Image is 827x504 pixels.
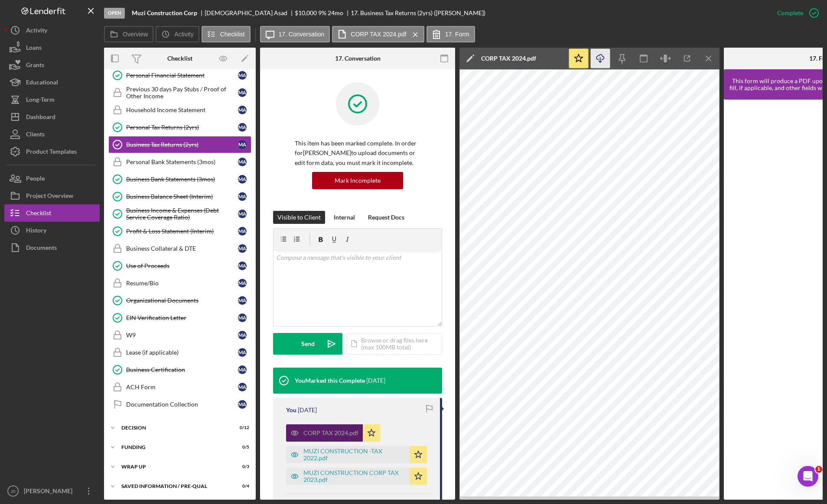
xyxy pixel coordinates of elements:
[238,140,247,149] div: M A
[427,26,475,42] button: 17. Form
[108,378,251,396] a: ACH FormMA
[238,123,247,132] div: M A
[126,193,238,200] div: Business Balance Sheet (Interim)
[126,349,238,356] div: Lease (if applicable)
[126,280,238,287] div: Resume/Bio
[777,4,803,22] div: Complete
[238,227,247,236] div: M A
[205,10,295,16] div: [DEMOGRAPHIC_DATA] Asad
[332,26,424,42] button: CORP TAX 2024.pdf
[238,244,247,253] div: M A
[364,211,409,224] button: Request Docs
[108,153,251,171] a: Personal Bank Statements (3mos)MA
[108,361,251,378] a: Business CertificationMA
[108,171,251,188] a: Business Bank Statements (3mos)MA
[108,396,251,413] a: Documentation CollectionMA
[798,466,818,487] iframe: Intercom live chat
[234,484,249,489] div: 0 / 4
[108,292,251,309] a: Organizational DocumentsMA
[481,55,536,62] div: CORP TAX 2024.pdf
[174,31,193,38] label: Activity
[318,10,326,16] div: 9 %
[126,262,238,269] div: Use of Proceeds
[126,384,238,391] div: ACH Form
[351,31,406,38] label: CORP TAX 2024.pdf
[295,377,365,384] div: You Marked this Complete
[121,425,228,430] div: Decision
[108,240,251,257] a: Business Collateral & DTEMA
[202,26,251,42] button: Checklist
[238,348,247,357] div: M A
[126,141,238,148] div: Business Tax Returns (2yrs)
[335,55,381,62] div: 17. Conversation
[108,257,251,275] a: Use of ProceedsMA
[445,31,469,38] label: 17. Form
[126,207,238,221] div: Business Income & Expenses (Debt Service Coverage Ratio)
[238,210,247,218] div: M A
[238,158,247,166] div: M A
[156,26,199,42] button: Activity
[126,107,238,113] div: Household Income Statement
[329,211,359,224] button: Internal
[126,401,238,408] div: Documentation Collection
[303,469,405,483] div: MUZI CONSTRUCTION CORP TAX 2023.pdf
[295,9,317,16] span: $10,000
[277,211,321,224] div: Visible to Client
[126,72,238,79] div: Personal Financial Statement
[328,10,343,16] div: 24 mo
[108,205,251,223] a: Business Income & Expenses (Debt Service Coverage Ratio)MA
[334,211,355,224] div: Internal
[126,176,238,183] div: Business Bank Statements (3mos)
[126,297,238,304] div: Organizational Documents
[22,482,78,502] div: [PERSON_NAME]
[126,332,238,339] div: W9
[238,365,247,374] div: M A
[286,468,427,485] button: MUZI CONSTRUCTION CORP TAX 2023.pdf
[286,424,380,442] button: CORP TAX 2024.pdf
[126,245,238,252] div: Business Collateral & DTE
[108,223,251,240] a: Profit & Loss Statement (Interim)MA
[273,211,325,224] button: Visible to Client
[108,101,251,119] a: Household Income StatementMA
[108,188,251,205] a: Business Balance Sheet (Interim)MA
[312,172,403,189] button: Mark Incomplete
[238,296,247,305] div: M A
[238,88,247,97] div: M A
[104,8,125,19] div: Open
[126,86,238,100] div: Previous 30 days Pay Stubs / Proof of Other Income
[286,407,296,414] div: You
[234,445,249,450] div: 0 / 5
[234,425,249,430] div: 0 / 12
[273,333,342,355] button: Send
[286,446,427,463] button: MUZI CONSTRUCTION -TAX 2022.pdf
[121,464,228,469] div: Wrap up
[126,158,238,165] div: Personal Bank Statements (3mos)
[108,344,251,361] a: Lease (if applicable)MA
[815,466,822,473] span: 1
[220,31,245,38] label: Checklist
[238,175,247,184] div: M A
[238,400,247,409] div: M A
[108,326,251,344] a: W9MA
[351,10,485,16] div: 17. Business Tax Returns (2yrs) ([PERSON_NAME])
